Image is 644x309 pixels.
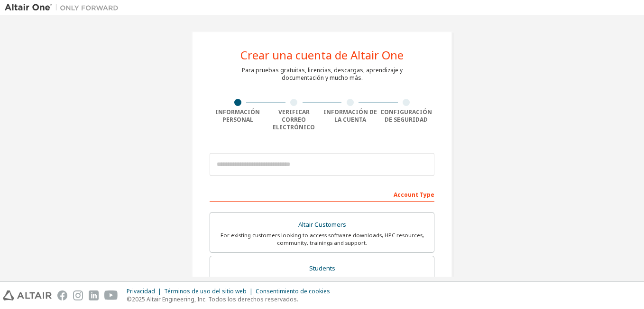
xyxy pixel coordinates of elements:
div: Privacidad [127,288,164,295]
div: For currently enrolled students looking to access the free Altair Student Edition bundle and all ... [216,275,428,290]
div: Altair Customers [216,218,428,232]
div: Account Type [210,186,434,202]
img: instagram.svg [73,290,83,300]
div: For existing customers looking to access software downloads, HPC resources, community, trainings ... [216,232,428,247]
img: altair_logo.svg [3,290,52,300]
div: Información personal [210,108,266,124]
img: linkedin.svg [89,290,99,300]
p: © [127,295,336,303]
div: Verificar correo electrónico [266,108,322,131]
img: youtube.svg [104,290,118,300]
div: Crear una cuenta de Altair One [240,49,404,61]
div: Para pruebas gratuitas, licencias, descargas, aprendizaje y documentación y mucho más. [242,67,403,82]
div: Términos de uso del sitio web [164,288,256,295]
div: Consentimiento de cookies [256,288,336,295]
div: Información de la cuenta [322,108,378,124]
div: Students [216,262,428,275]
img: facebook.svg [57,290,67,300]
font: 2025 Altair Engineering, Inc. Todos los derechos reservados. [132,295,298,303]
img: Altair One [5,3,123,12]
div: Configuración de seguridad [378,108,435,124]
